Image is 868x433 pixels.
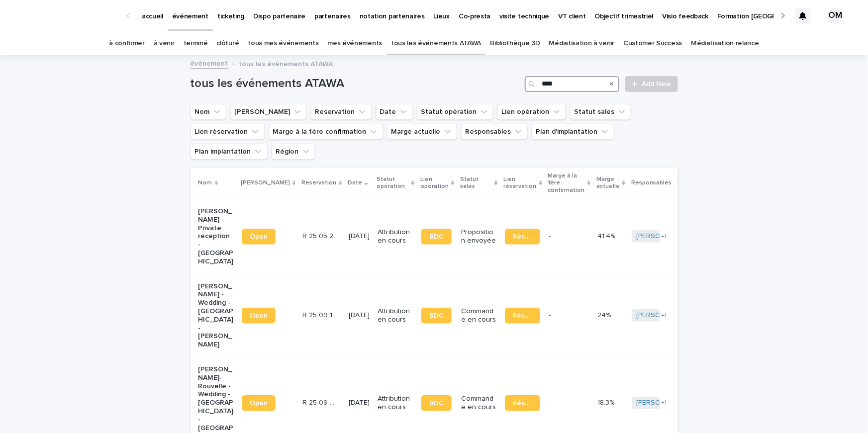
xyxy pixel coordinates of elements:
[461,307,496,324] p: Commande en cours
[184,32,208,55] a: terminé
[272,144,315,160] button: Région
[198,207,234,266] p: [PERSON_NAME] - Private reception - [GEOGRAPHIC_DATA]
[570,104,631,120] button: Statut sales
[460,174,492,192] p: Statut sales
[497,104,566,120] button: Lien opération
[490,32,540,55] a: Bibliothèque 3D
[505,308,540,324] a: Réservation
[636,399,690,407] a: [PERSON_NAME]
[625,76,677,92] a: Add New
[549,32,615,55] a: Médiatisation à venir
[505,395,540,411] a: Réservation
[378,395,413,412] p: Attribution en cours
[461,395,496,412] p: Commande en cours
[421,395,452,411] a: BDC
[301,177,336,188] p: Reservation
[421,229,452,245] a: BDC
[597,230,617,241] p: 41.4%
[505,229,540,245] a: Réservation
[549,309,553,320] p: -
[677,174,719,192] p: Plan d'implantation
[242,395,276,411] a: Open
[662,400,667,406] span: + 1
[504,174,537,192] p: Lien réservation
[387,124,457,140] button: Marge actuelle
[596,174,620,192] p: Marge actuelle
[302,397,340,407] p: R 25 09 849
[532,124,614,140] button: Plan d'implantation
[198,282,234,349] p: [PERSON_NAME] - Wedding - [GEOGRAPHIC_DATA]-[PERSON_NAME]
[525,76,619,92] input: Search
[549,230,553,241] p: -
[191,274,831,357] tr: [PERSON_NAME] - Wedding - [GEOGRAPHIC_DATA]-[PERSON_NAME]OpenR 25 09 147R 25 09 147 [DATE]Attribu...
[429,400,444,407] span: BDC
[250,233,268,240] span: Open
[636,311,690,320] a: [PERSON_NAME]
[20,6,116,26] img: Ls34BcGeRexTGTNfXpUC
[549,397,553,407] p: -
[191,144,268,160] button: Plan implantation
[250,400,268,407] span: Open
[417,104,493,120] button: Statut opération
[548,171,585,196] p: Marge à la 1ère confirmation
[349,399,370,407] p: [DATE]
[239,58,333,69] p: tous les événements ATAWA
[377,174,408,192] p: Statut opération
[827,8,843,24] div: OM
[302,230,340,241] p: R 25 05 263
[250,312,268,319] span: Open
[376,104,413,120] button: Date
[242,229,276,245] a: Open
[662,313,667,319] span: + 1
[597,397,616,407] p: 18.3%
[216,32,239,55] a: clôturé
[597,309,613,320] p: 24%
[154,32,175,55] a: à venir
[391,32,481,55] a: tous les événements ATAWA
[642,81,672,87] span: Add New
[461,124,528,140] button: Responsables
[420,174,449,192] p: Lien opération
[631,177,672,188] p: Responsables
[198,177,212,188] p: Nom
[378,307,413,324] p: Attribution en cours
[311,104,372,120] button: Reservation
[191,57,228,69] a: événement
[662,234,667,240] span: + 1
[191,124,265,140] button: Lien réservation
[513,312,532,319] span: Réservation
[191,199,831,274] tr: [PERSON_NAME] - Private reception - [GEOGRAPHIC_DATA]OpenR 25 05 263R 25 05 263 [DATE]Attribution...
[513,233,532,240] span: Réservation
[248,32,318,55] a: tous mes événements
[327,32,382,55] a: mes événements
[636,232,690,241] a: [PERSON_NAME]
[378,228,413,245] p: Attribution en cours
[191,104,226,120] button: Nom
[269,124,383,140] button: Marge à la 1ère confirmation
[691,32,759,55] a: Médiatisation relance
[348,177,362,188] p: Date
[241,177,290,188] p: [PERSON_NAME]
[623,32,682,55] a: Customer Success
[349,232,370,241] p: [DATE]
[461,228,496,245] p: Proposition envoyée
[429,233,444,240] span: BDC
[302,309,340,320] p: R 25 09 147
[421,308,452,324] a: BDC
[513,400,532,407] span: Réservation
[429,312,444,319] span: BDC
[230,104,307,120] button: Lien Stacker
[242,308,276,324] a: Open
[191,77,521,91] h1: tous les événements ATAWA
[349,311,370,320] p: [DATE]
[109,32,145,55] a: à confirmer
